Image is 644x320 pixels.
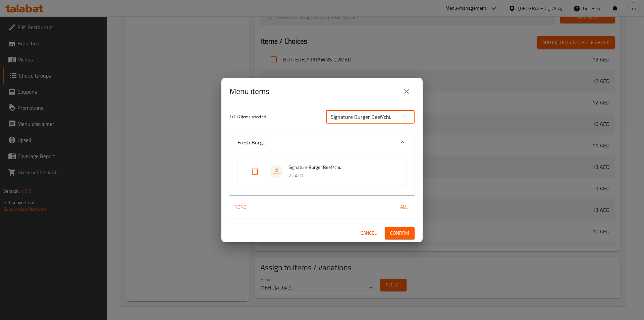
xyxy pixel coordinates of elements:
[326,110,399,124] input: Search in items
[385,227,415,239] button: Confirm
[232,203,248,211] span: None
[229,153,415,195] div: Expand
[398,83,415,99] button: close
[237,158,407,185] div: Expand
[229,132,415,153] div: Expand
[390,229,409,237] span: Confirm
[358,227,379,239] button: Cancel
[229,86,269,97] h2: Menu items
[288,172,393,180] p: 22 AED
[288,163,393,172] span: Signature Burger Beef/chi.
[396,203,412,211] span: All
[270,165,283,178] img: Signature Burger Beef/chi.
[361,229,377,237] span: Cancel
[229,114,318,120] h5: 1 / 117 items selected
[237,138,267,146] p: Fresh Burger
[229,201,251,213] button: None
[393,201,415,213] button: All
